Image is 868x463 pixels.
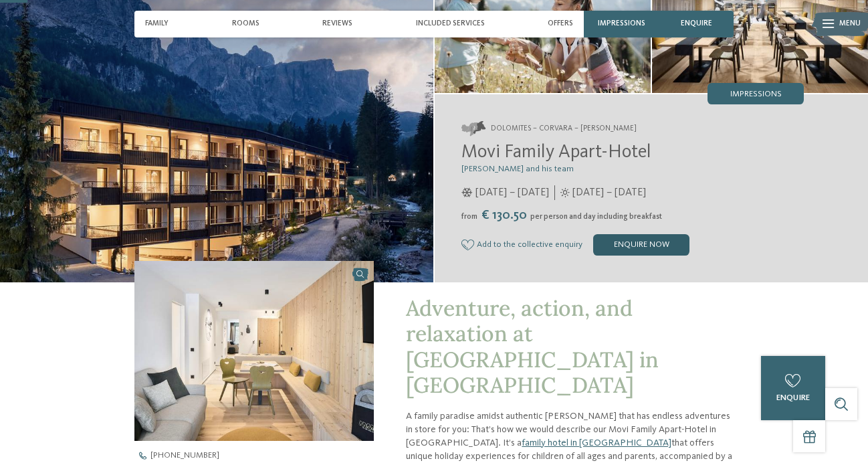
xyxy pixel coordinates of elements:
[522,438,671,448] a: family hotel in [GEOGRAPHIC_DATA]
[776,393,810,402] span: enquire
[477,240,582,250] span: Add to the collective enquiry
[322,19,352,28] span: Reviews
[134,261,374,441] img: A happy family holiday in Corvara
[572,185,646,200] span: [DATE] – [DATE]
[530,213,662,221] span: per person and day including breakfast
[681,19,712,28] span: enquire
[134,452,393,460] a: [PHONE_NUMBER]
[730,90,782,99] span: Impressions
[150,452,219,460] span: [PHONE_NUMBER]
[475,185,549,200] span: [DATE] – [DATE]
[560,188,570,197] i: Opening times in summer
[598,19,645,28] span: Impressions
[479,209,529,222] span: € 130.50
[461,188,473,197] i: Opening times in winter
[416,19,485,28] span: Included services
[593,234,689,256] div: enquire now
[461,165,574,173] span: [PERSON_NAME] and his team
[145,19,169,28] span: Family
[232,19,259,28] span: Rooms
[461,213,477,221] span: from
[491,124,637,134] span: Dolomites – Corvara – [PERSON_NAME]
[548,19,573,28] span: Offers
[461,143,651,162] span: Movi Family Apart-Hotel
[761,356,825,420] a: enquire
[406,294,659,399] span: Adventure, action, and relaxation at [GEOGRAPHIC_DATA] in [GEOGRAPHIC_DATA]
